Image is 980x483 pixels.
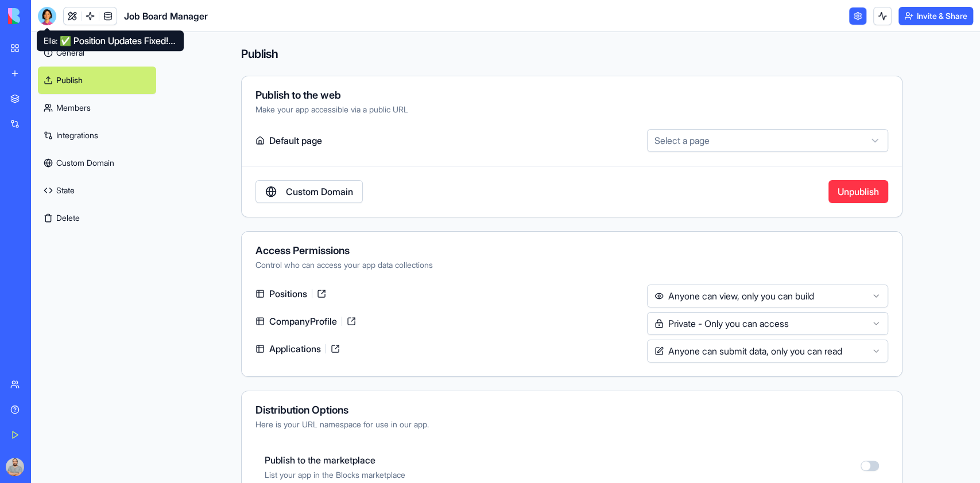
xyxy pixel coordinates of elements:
a: Publish [38,67,156,94]
div: Access Permissions [255,246,888,256]
span: Job Board Manager [124,9,208,23]
img: logo [8,8,79,24]
label: Default page [255,129,642,152]
button: Delete [38,204,156,232]
a: Custom Domain [38,149,156,177]
div: Here is your URL namespace for use in our app. [255,419,888,430]
a: Custom Domain [255,180,363,203]
div: Distribution Options [255,405,888,415]
div: Make your app accessible via a public URL [255,104,888,115]
span: CompanyProfile [265,314,342,328]
span: Positions [265,287,312,301]
button: Unpublish [828,180,888,203]
span: List your app in the Blocks marketplace [265,469,405,481]
a: State [38,177,156,204]
img: ACg8ocINnUFOES7OJTbiXTGVx5LDDHjA4HP-TH47xk9VcrTT7fmeQxI=s96-c [6,458,24,476]
div: Control who can access your app data collections [255,259,888,271]
div: Publish to the web [255,90,888,100]
a: General [38,39,156,67]
button: Invite & Share [898,7,973,25]
span: Applications [265,342,326,356]
a: Members [38,94,156,122]
a: Integrations [38,122,156,149]
h4: Publish [241,46,902,62]
span: Publish to the marketplace [265,453,405,467]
